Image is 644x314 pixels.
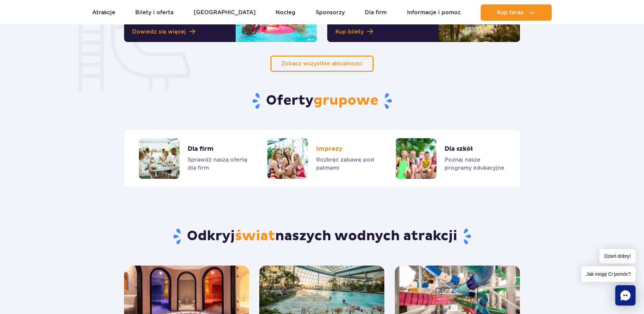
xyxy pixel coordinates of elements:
[365,4,387,21] a: Dla firm
[124,228,520,245] h2: Odkryj naszych wodnych atrakcji
[316,4,345,21] a: Sponsorzy
[139,138,248,179] a: Dla firm
[281,60,363,67] span: Zobacz wszystkie aktualności
[581,266,636,282] span: Jak mogę Ci pomóc?
[132,28,186,36] span: Dowiedz się więcej
[335,28,431,36] a: Kup bilety
[5,92,639,110] h2: Oferty
[497,9,524,16] span: Kup teraz
[313,92,378,109] span: grupowe
[276,4,295,21] a: Nocleg
[92,4,115,21] a: Atrakcje
[267,138,376,179] a: Imprezy
[132,28,228,36] a: Dowiedz się więcej
[407,4,461,21] a: Informacje i pomoc
[235,228,275,245] span: świat
[481,4,552,21] button: Kup teraz
[396,138,505,179] a: Dla szkół
[270,56,374,72] a: Zobacz wszystkie aktualności
[135,4,173,21] a: Bilety i oferta
[194,4,256,21] a: [GEOGRAPHIC_DATA]
[599,249,636,264] span: Dzień dobry!
[615,285,636,306] div: Chat
[335,28,364,36] span: Kup bilety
